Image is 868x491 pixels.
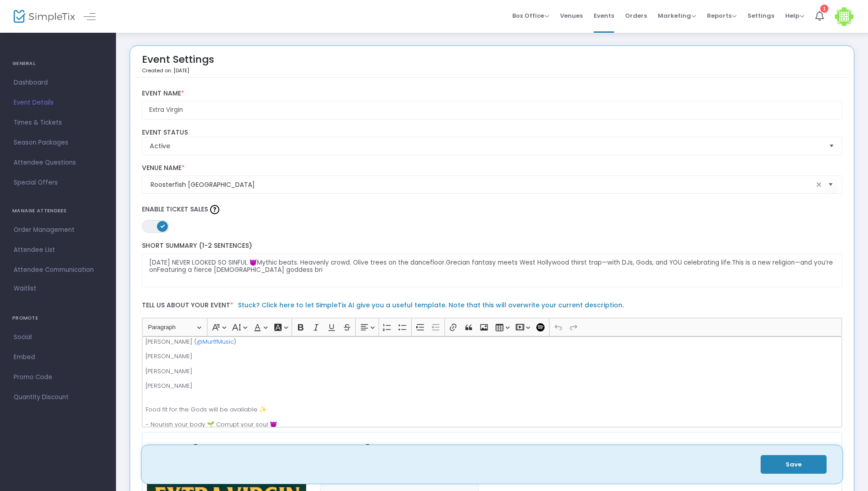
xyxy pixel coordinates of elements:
p: Food fit for the Gods will be available ✨ [146,405,838,414]
span: Quantity Discount [14,391,102,403]
label: Event Status [142,129,843,137]
span: Dashboard [14,77,102,89]
p: [PERSON_NAME] [146,352,838,361]
label: Venue Name [142,164,843,172]
div: Event Settings [142,50,214,77]
div: 1 [820,5,828,13]
p: [PERSON_NAME] [146,381,838,399]
input: Enter Event Name [142,101,843,120]
span: Social [14,331,102,343]
p: Created on: [DATE] [142,67,214,75]
span: Promo Code [14,371,102,383]
img: question-mark [210,205,219,214]
span: Active [150,141,822,150]
span: Settings [747,4,774,27]
span: Attendee List [14,244,102,256]
span: Short Summary (1-2 Sentences) [142,241,252,250]
a: Stuck? Click here to let SimpleTix AI give you a useful template. Note that this will overwrite y... [238,301,624,310]
label: Event Name [142,90,843,98]
span: Embed [14,351,102,363]
div: Rich Text Editor, main [142,336,843,427]
span: Event Details [14,97,102,109]
p: [PERSON_NAME] [146,367,838,376]
button: Save [761,455,827,474]
span: Season Packages [14,137,102,149]
input: Select Venue [151,180,814,190]
button: Select [824,175,837,194]
span: Help [785,11,804,20]
img: question-mark [363,444,372,453]
label: Enable Ticket Sales [142,203,843,216]
span: Box Office [512,11,549,20]
div: Editor toolbar [142,318,843,336]
span: Event Image [147,444,189,453]
h4: GENERAL [12,55,104,73]
span: Events [594,4,614,27]
h4: MANAGE ATTENDEES [12,202,104,220]
h4: PROMOTE [12,309,104,327]
button: Paragraph [144,320,205,334]
span: Venues [560,4,583,27]
span: Order Management [14,224,102,236]
span: Reports [707,11,737,20]
span: Paragraph [148,322,195,333]
span: Event Video [320,444,361,453]
span: Orders [625,4,647,27]
span: Special Offers [14,177,102,189]
img: question-mark [191,444,200,453]
span: Attendee Questions [14,157,102,169]
span: Times & Tickets [14,117,102,129]
span: Waitlist [14,284,36,293]
p: [PERSON_NAME] ( ) [146,337,838,346]
span: ON [160,224,165,228]
span: clear [813,179,824,190]
p: - Nourish your body 🌱 Corrupt your soul 😈 [146,420,838,429]
span: Marketing [658,11,696,20]
span: Attendee Communication [14,264,102,276]
a: @MurffMusic [197,337,234,346]
button: Select [825,137,838,155]
label: Tell us about your event [137,296,847,318]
